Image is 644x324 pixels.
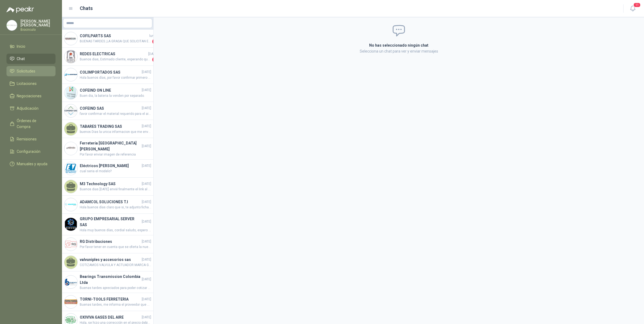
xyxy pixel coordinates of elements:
[62,48,153,66] a: Company LogoREDES ELECTRICAS[DATE]Buenos dias, Estimado cliente, esperando que se encuentre bien,...
[62,66,153,84] a: Company LogoCOLIMPORTADOS SAS[DATE]Hola buenos días, por favor confirmar primero el material, cer...
[142,124,151,129] span: [DATE]
[80,87,141,93] h4: COFEIND ON LINE
[633,2,641,8] span: 11
[80,140,141,152] h4: Ferretería [GEOGRAPHIC_DATA][PERSON_NAME]
[142,219,151,224] span: [DATE]
[62,120,153,138] a: TABARES TRADING SAS[DATE]buenos Dias la unica informacion que me envia el proveedor es REFERENCIA...
[62,235,153,253] a: Company LogoRG Distribuciones[DATE]Por favor tener en cuenta que se oferta la nueva lampara que s...
[17,68,35,74] span: Solicitudes
[80,163,141,169] h4: Eléctricos [PERSON_NAME]
[142,106,151,111] span: [DATE]
[64,68,77,81] img: Company Logo
[80,239,141,244] h4: RG Distribuciones
[17,81,37,87] span: Licitaciones
[142,277,151,282] span: [DATE]
[6,146,56,157] a: Configuración
[64,238,77,251] img: Company Logo
[6,41,56,51] a: Inicio
[628,4,638,13] button: 11
[80,69,141,75] h4: COLIMPORTADOS SAS
[142,315,151,320] span: [DATE]
[20,19,56,27] p: [PERSON_NAME] [PERSON_NAME]
[80,263,151,268] span: COTIZAMOS VALVULA Y ACTUADOR MARCA GENEBRE DE ORIGEN [DEMOGRAPHIC_DATA]
[17,149,40,154] span: Configuración
[80,57,151,62] span: Buenos dias, Estimado cliente, esperando que se encuentre bien, le informo que la referencia GC61...
[152,39,158,44] span: 1
[305,48,493,54] p: Selecciona un chat para ver y enviar mensajes
[142,297,151,302] span: [DATE]
[142,88,151,93] span: [DATE]
[80,152,151,157] span: Por favor enviar imagen de referencia
[6,66,56,76] a: Solicitudes
[80,296,141,302] h4: TORNI-TOOLS FERRETERIA
[80,111,151,116] span: favor confirmar el material requerido para el aislamiento y la chaqueta. adicionalmente si requie...
[80,75,151,80] span: Hola buenos días, por favor confirmar primero el material, cerámica o fibra [PERSON_NAME], por ot...
[20,28,56,31] p: Biocirculo
[142,239,151,244] span: [DATE]
[64,104,77,117] img: Company Logo
[142,70,151,75] span: [DATE]
[80,33,148,39] h4: COFILPARTS SAS
[64,198,77,211] img: Company Logo
[80,216,141,228] h4: GRUPO EMPRESARIAL SERVER SAS
[64,218,77,231] img: Company Logo
[80,129,151,135] span: buenos Dias la unica informacion que me envia el proveedor es REFERENCIA AB-25/160mm CAUDAL 25 L/...
[62,160,153,178] a: Company LogoEléctricos [PERSON_NAME][DATE]cual seria el modelo?
[64,32,77,45] img: Company Logo
[6,103,56,113] a: Adjudicación
[17,118,50,130] span: Órdenes de Compra
[62,178,153,196] a: M3 Technology SAS[DATE]Buenos dias [DATE] envié finalmente el link al correo y tambien lo envio p...
[6,78,56,89] a: Licitaciones
[17,43,25,49] span: Inicio
[62,138,153,160] a: Company LogoFerretería [GEOGRAPHIC_DATA][PERSON_NAME][DATE]Por favor enviar imagen de referencia
[142,181,151,187] span: [DATE]
[80,314,141,320] h4: OXIVIVA GASES DEL AIRE
[305,42,493,48] h2: No has seleccionado ningún chat
[17,136,37,142] span: Remisiones
[149,33,158,39] span: lunes
[142,257,151,262] span: [DATE]
[62,214,153,235] a: Company LogoGRUPO EMPRESARIAL SERVER SAS[DATE]Hola muy buenos días, cordial saludo, espero y se e...
[148,51,158,57] span: [DATE]
[80,302,151,307] span: Buenas tardes, me informa el proveedor que se equivocó de precio en la medida. Se hace el ajuste ...
[80,199,141,205] h4: ADAMCOL SOLUCIONES T.I
[6,116,56,132] a: Órdenes de Compra
[142,199,151,205] span: [DATE]
[80,39,151,44] span: BUENAS TARDES ,LA GRASA QUE SOLICITAN ES CALCIO O LITIO
[62,30,153,48] a: Company LogoCOFILPARTS SASlunesBUENAS TARDES ,LA GRASA QUE SOLICITAN ES CALCIO O LITIO1
[64,50,77,63] img: Company Logo
[17,105,39,111] span: Adjudicación
[62,102,153,120] a: Company LogoCOFEIND SAS[DATE]favor confirmar el material requerido para el aislamiento y la chaqu...
[17,161,47,167] span: Manuales y ayuda
[64,275,77,288] img: Company Logo
[152,57,158,62] span: 1
[80,93,151,98] span: Buen dia, la bateria la venden por separado.
[6,91,56,101] a: Negociaciones
[80,51,147,57] h4: REDES ELECTRICAS
[64,86,77,99] img: Company Logo
[80,181,141,187] h4: M3 Technology SAS
[6,54,56,64] a: Chat
[62,253,153,271] a: valvuniples y accesorios sas[DATE]COTIZAMOS VALVULA Y ACTUADOR MARCA GENEBRE DE ORIGEN [DEMOGRAPH...
[80,5,93,12] h1: Chats
[80,105,141,111] h4: COFEIND SAS
[80,123,141,129] h4: TABARES TRADING SAS
[6,134,56,144] a: Remisiones
[80,274,141,285] h4: Bearings Transmission Colombia Ltda
[80,257,141,263] h4: valvuniples y accesorios sas
[80,169,151,174] span: cual seria el modelo?
[6,6,34,13] img: Logo peakr
[80,228,151,233] span: Hola muy buenos días, cordial saludo, espero y se encuentren muy bien. Erar para preguntarles sob...
[17,93,41,99] span: Negociaciones
[142,163,151,168] span: [DATE]
[80,187,151,192] span: Buenos dias [DATE] envié finalmente el link al correo y tambien lo envio por este medio es muy pe...
[142,144,151,149] span: [DATE]
[62,293,153,311] a: Company LogoTORNI-TOOLS FERRETERIA[DATE]Buenas tardes, me informa el proveedor que se equivocó de...
[64,295,77,308] img: Company Logo
[62,196,153,214] a: Company LogoADAMCOL SOLUCIONES T.I[DATE]Hola buenos días claro que si, te adjunto ficha técnica. ...
[80,285,151,291] span: Buenas tardes apreciados para poder cotizar esto necesitaria una foto de la placa del Motor. . Qu...
[62,271,153,293] a: Company LogoBearings Transmission Colombia Ltda[DATE]Buenas tardes apreciados para poder cotizar ...
[7,20,17,30] img: Company Logo
[64,142,77,155] img: Company Logo
[80,205,151,210] span: Hola buenos días claro que si, te adjunto ficha técnica. quedo atenta a cualquier cosa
